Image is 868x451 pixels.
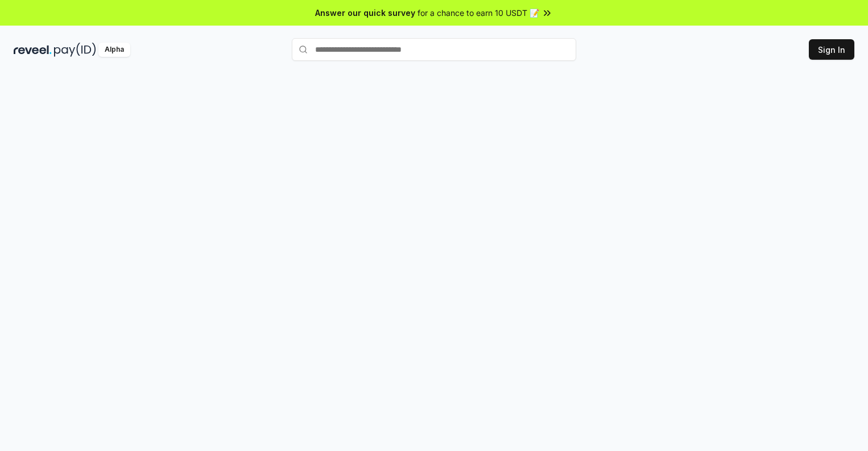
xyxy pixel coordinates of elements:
[809,39,854,60] button: Sign In
[418,7,539,19] span: for a chance to earn 10 USDT 📝
[98,43,130,57] div: Alpha
[14,43,52,57] img: reveel_dark
[315,7,415,19] span: Answer our quick survey
[54,43,96,57] img: pay_id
